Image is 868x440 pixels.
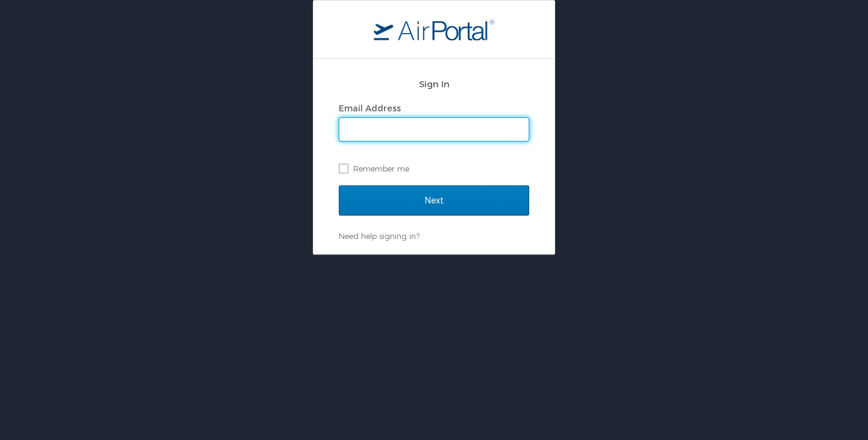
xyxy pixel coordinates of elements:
[339,231,420,241] a: Need help signing in?
[339,160,529,178] label: Remember me
[374,19,494,40] img: logo
[339,77,529,91] h2: Sign In
[339,185,529,215] input: Next
[339,103,401,113] label: Email Address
